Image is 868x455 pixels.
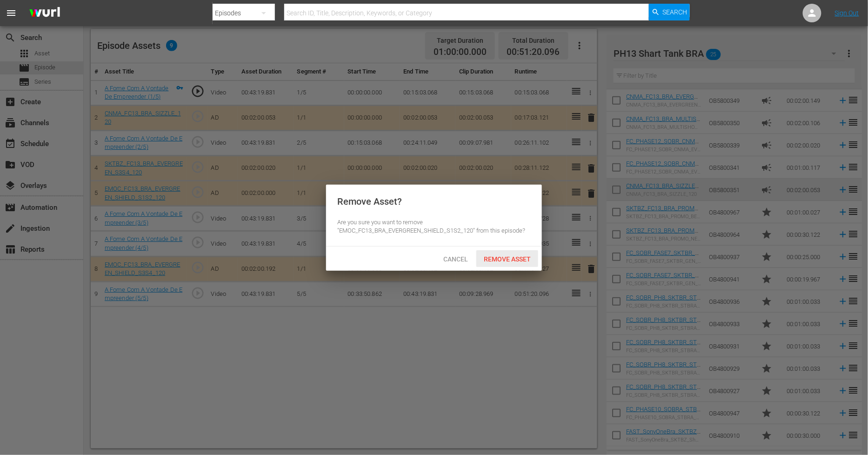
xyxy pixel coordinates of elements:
[337,218,531,235] div: Are you sure you want to remove "EMOC_FC13_BRA_EVERGREEN_SHIELD_S1S2_120" from this episode?
[22,2,67,24] img: ans4CAIJ8jUAAAAAAAAAAAAAAAAAAAAAAAAgQb4GAAAAAAAAAAAAAAAAAAAAAAAAJMjXAAAAAAAAAAAAAAAAAAAAAAAAgAT5G...
[476,255,538,263] span: Remove Asset
[476,250,538,267] button: Remove Asset
[435,250,476,267] button: Cancel
[436,255,476,263] span: Cancel
[6,7,17,19] span: menu
[337,196,402,207] div: Remove Asset?
[663,4,688,20] span: Search
[835,9,859,17] a: Sign Out
[649,4,690,20] button: Search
